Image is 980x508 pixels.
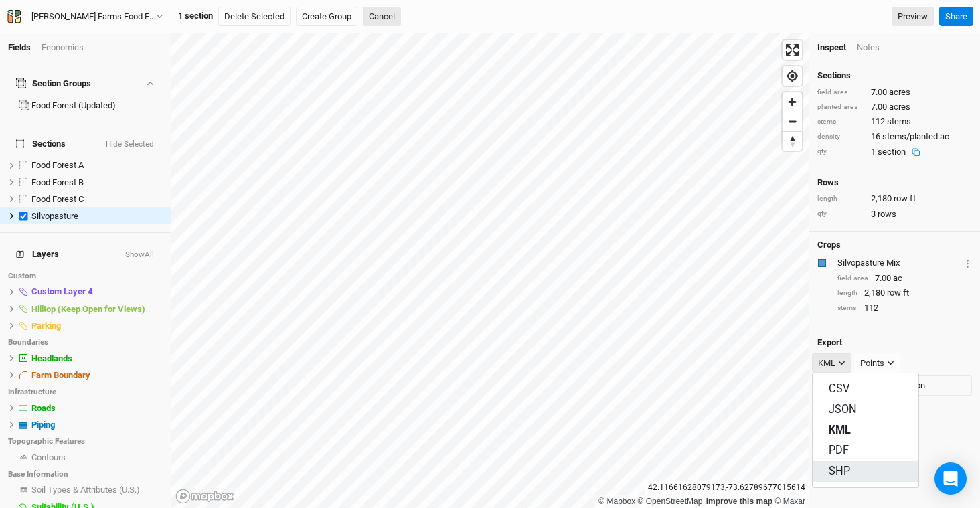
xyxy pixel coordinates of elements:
[829,382,849,397] span: CSV
[31,452,66,462] span: Contours
[829,443,849,458] span: PDF
[31,211,163,222] div: Silvopasture
[31,485,140,495] span: Soil Types & Attributes (U.S.)
[31,10,156,23] div: Wally Farms Food Forest and Silvopasture - ACTIVE
[31,420,163,430] div: Piping
[218,7,291,27] button: Delete Selected
[16,139,66,149] span: Sections
[31,321,163,331] div: Parking
[16,249,59,260] span: Layers
[817,193,972,205] div: 2,180
[817,208,972,220] div: 3
[818,357,835,370] div: KML
[638,497,703,506] a: OpenStreetMap
[837,274,868,284] div: field area
[31,304,145,314] span: Hilltop (Keep Open for Views)
[31,403,56,413] span: Roads
[817,147,864,157] div: qty
[31,177,84,187] span: Food Forest B
[817,88,864,98] div: field area
[817,117,864,127] div: stems
[829,423,851,438] span: KML
[783,132,802,151] span: Reset bearing to north
[854,353,900,373] button: Points
[783,92,802,112] button: Zoom in
[817,209,864,219] div: qty
[175,489,234,504] a: Mapbox logo
[31,353,72,363] span: Headlands
[817,41,846,54] div: Inspect
[171,33,809,508] canvas: Map
[892,7,934,27] a: Preview
[871,146,926,158] div: 1
[598,497,635,506] a: Mapbox
[817,131,972,143] div: 16
[783,131,802,151] button: Reset bearing to north
[706,497,772,506] a: Improve this map
[31,194,84,204] span: Food Forest C
[882,131,949,143] span: stems/planted ac
[31,485,163,495] div: Soil Types & Attributes (U.S.)
[31,286,163,297] div: Custom Layer 4
[31,452,163,463] div: Contours
[31,420,55,430] span: Piping
[817,116,972,128] div: 112
[906,147,926,157] button: Copy
[857,41,880,54] div: Notes
[783,40,802,60] span: Enter fullscreen
[16,78,91,89] div: Section Groups
[7,9,164,24] button: [PERSON_NAME] Farms Food Forest and Silvopasture - ACTIVE
[144,79,155,88] button: Show section groups
[31,10,156,23] div: [PERSON_NAME] Farms Food Forest and Silvopasture - ACTIVE
[774,497,805,506] a: Maxar
[31,160,163,171] div: Food Forest A
[817,337,972,348] h4: Export
[887,287,909,299] span: row ft
[837,257,961,269] div: Silvopasture Mix
[31,370,163,381] div: Farm Boundary
[31,177,163,188] div: Food Forest B
[829,402,857,418] span: JSON
[105,140,155,149] button: Hide Selected
[31,403,163,414] div: Roads
[817,70,972,81] h4: Sections
[31,304,163,315] div: Hilltop (Keep Open for Views)
[812,353,851,373] button: KML
[829,464,850,479] span: SHP
[31,100,163,111] div: Food Forest (Updated)
[783,66,802,86] button: Find my location
[934,462,967,495] div: Open Intercom Messenger
[939,7,973,27] button: Share
[860,357,884,370] div: Points
[31,194,163,205] div: Food Forest C
[887,116,911,128] span: stems
[837,287,972,299] div: 2,180
[645,481,809,495] div: 42.11661628079173 , -73.62789677015614
[42,41,84,54] div: Economics
[963,255,972,270] button: Crop Usage
[31,321,61,331] span: Parking
[817,102,864,112] div: planted area
[817,132,864,142] div: density
[817,194,864,204] div: length
[296,7,357,27] button: Create Group
[878,208,896,220] span: rows
[817,101,972,113] div: 7.00
[837,288,857,299] div: length
[783,112,802,131] span: Zoom out
[31,353,163,364] div: Headlands
[125,250,155,260] button: ShowAll
[31,211,78,221] span: Silvopasture
[363,7,401,27] button: Cancel
[893,272,902,284] span: ac
[817,240,841,250] h4: Crops
[837,302,972,314] div: 112
[889,101,910,113] span: acres
[878,147,906,157] span: section
[837,272,972,284] div: 7.00
[31,160,84,170] span: Food Forest A
[178,10,213,22] div: 1 section
[31,286,92,297] span: Custom Layer 4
